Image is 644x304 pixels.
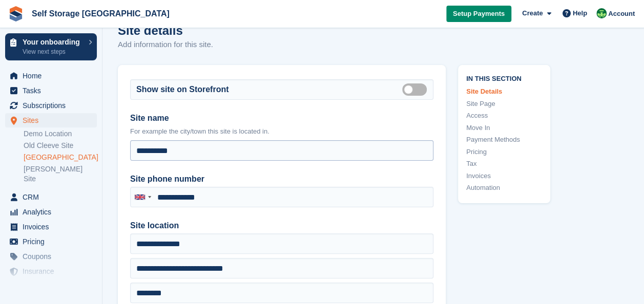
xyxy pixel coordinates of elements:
[136,83,228,96] label: Show site on Storefront
[608,9,635,19] span: Account
[131,187,154,207] div: United Kingdom: +44
[446,6,511,23] a: Setup Payments
[130,173,433,185] label: Site phone number
[23,220,84,234] span: Invoices
[130,112,433,124] label: Site name
[522,8,543,18] span: Create
[453,9,505,19] span: Setup Payments
[573,8,587,18] span: Help
[23,249,84,264] span: Coupons
[5,113,97,127] a: menu
[466,123,542,133] a: Move In
[402,89,431,90] label: Is public
[466,86,542,97] a: Site Details
[130,220,433,232] label: Site location
[23,113,84,127] span: Sites
[23,69,84,83] span: Home
[5,279,97,293] a: menu
[23,38,84,46] p: Your onboarding
[23,98,84,113] span: Subscriptions
[8,6,24,21] img: stora-icon-8386f47178a22dfd0bd8f6a31ec36ba5ce8667c1dd55bd0f319d3a0aa187defe.svg
[130,126,433,137] p: For example the city/town this site is located in.
[5,83,97,98] a: menu
[466,147,542,157] a: Pricing
[5,205,97,219] a: menu
[24,153,97,162] a: [GEOGRAPHIC_DATA]
[28,5,174,22] a: Self Storage [GEOGRAPHIC_DATA]
[5,69,97,83] a: menu
[24,129,97,139] a: Demo Location
[23,190,84,204] span: CRM
[466,159,542,169] a: Tax
[466,111,542,121] a: Access
[23,234,84,249] span: Pricing
[5,234,97,249] a: menu
[5,249,97,264] a: menu
[118,24,213,37] h1: Site details
[118,39,213,51] p: Add information for this site.
[466,171,542,181] a: Invoices
[23,83,84,98] span: Tasks
[23,264,84,278] span: Insurance
[596,8,607,18] img: Mackenzie Wells
[5,264,97,278] a: menu
[466,73,542,83] span: In this section
[466,183,542,193] a: Automation
[24,141,97,150] a: Old Cleeve Site
[5,190,97,204] a: menu
[5,33,97,60] a: Your onboarding View next steps
[466,135,542,145] a: Payment Methods
[23,279,84,293] span: Settings
[466,99,542,109] a: Site Page
[5,98,97,113] a: menu
[23,205,84,219] span: Analytics
[23,47,84,56] p: View next steps
[5,220,97,234] a: menu
[24,164,97,184] a: [PERSON_NAME] Site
